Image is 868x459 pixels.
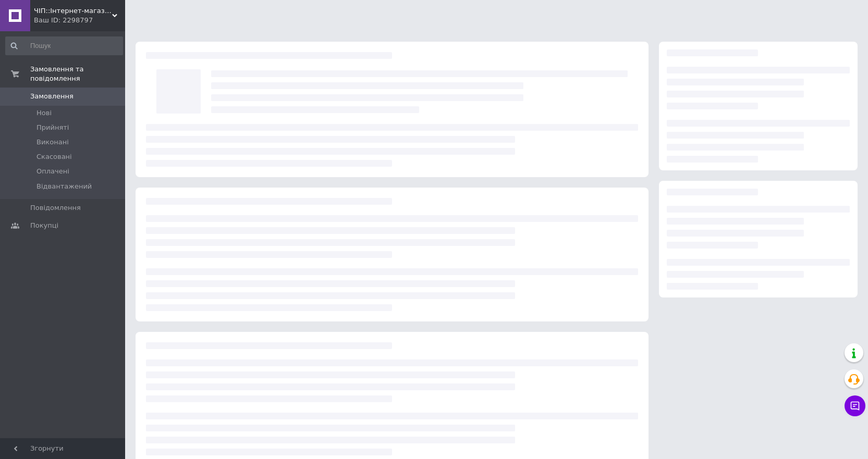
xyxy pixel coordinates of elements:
[5,36,123,55] input: Пошук
[845,395,865,416] button: Чат з покупцем
[30,65,125,83] span: Замовлення та повідомлення
[36,138,69,147] span: Виконані
[36,167,69,176] span: Оплачені
[30,203,81,213] span: Повідомлення
[30,221,58,230] span: Покупці
[34,6,112,16] span: ЧІП::Інтернет-магазин техніки та електроніки
[34,16,125,25] div: Ваш ID: 2298797
[36,108,52,118] span: Нові
[36,152,72,162] span: Скасовані
[36,182,92,191] span: Відвантажений
[30,92,74,101] span: Замовлення
[36,123,69,132] span: Прийняті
